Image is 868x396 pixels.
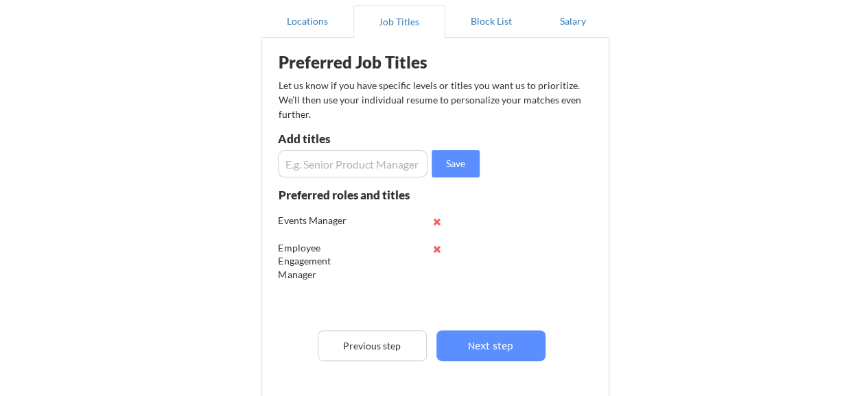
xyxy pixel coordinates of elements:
button: Save [432,150,480,177]
button: Next step [436,330,546,361]
div: Employee Engagement Manager [279,241,368,282]
div: Preferred roles and titles [279,189,427,201]
button: Locations [261,5,353,38]
button: Previous step [318,330,427,361]
div: Preferred Job Titles [279,54,452,71]
input: E.g. Senior Product Manager [278,150,428,177]
div: Let us know if you have specific levels or titles you want us to prioritize. We’ll then use your ... [279,78,583,121]
button: Block List [445,5,537,38]
button: Salary [537,5,609,38]
div: Events Manager [279,214,368,227]
button: Job Titles [353,5,445,38]
div: Add titles [278,133,424,145]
